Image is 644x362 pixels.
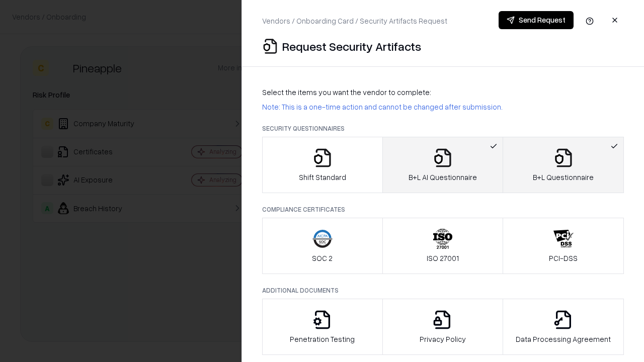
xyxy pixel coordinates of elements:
button: Privacy Policy [382,299,504,355]
p: B+L AI Questionnaire [409,172,477,183]
button: Send Request [499,11,574,29]
p: Select the items you want the vendor to complete: [262,87,624,98]
button: B+L Questionnaire [503,137,624,193]
button: Data Processing Agreement [503,299,624,355]
button: Shift Standard [262,137,383,193]
p: B+L Questionnaire [533,172,594,183]
p: Data Processing Agreement [516,334,611,344]
p: Security Questionnaires [262,124,624,133]
p: Privacy Policy [420,334,466,344]
button: ISO 27001 [382,218,504,274]
p: Compliance Certificates [262,205,624,214]
p: PCI-DSS [549,253,578,263]
button: Penetration Testing [262,299,383,355]
button: PCI-DSS [503,218,624,274]
button: SOC 2 [262,218,383,274]
p: ISO 27001 [427,253,459,263]
p: Request Security Artifacts [282,38,421,54]
p: Note: This is a one-time action and cannot be changed after submission. [262,102,624,112]
button: B+L AI Questionnaire [382,137,504,193]
p: Penetration Testing [290,334,355,344]
p: Vendors / Onboarding Card / Security Artifacts Request [262,16,447,26]
p: SOC 2 [312,253,333,263]
p: Shift Standard [299,172,346,183]
p: Additional Documents [262,286,624,295]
